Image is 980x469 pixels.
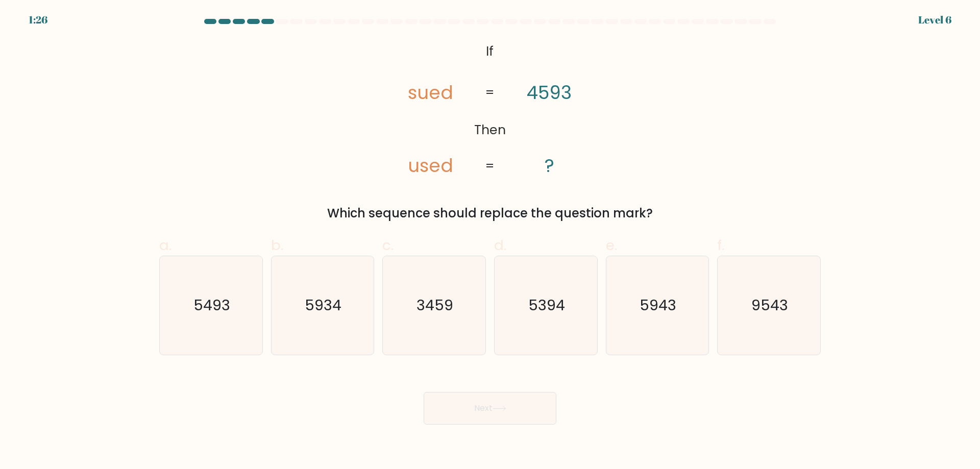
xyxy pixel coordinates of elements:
tspan: used [408,152,453,178]
text: 3459 [417,295,454,315]
text: 5493 [193,295,230,315]
text: 5943 [640,295,677,315]
div: Which sequence should replace the question mark? [165,204,815,223]
svg: @import url('[URL][DOMAIN_NAME]); [376,39,604,180]
text: 9543 [752,295,789,315]
tspan: 4593 [527,80,572,106]
tspan: sued [408,80,453,106]
span: a. [159,235,171,255]
tspan: If [486,42,494,60]
text: 5394 [528,295,565,315]
span: b. [271,235,283,255]
tspan: Then [475,121,506,139]
span: c. [382,235,394,255]
button: Next [424,392,556,425]
tspan: ? [545,153,554,179]
span: e. [606,235,617,255]
tspan: = [485,84,495,102]
span: d. [494,235,506,255]
div: Level 6 [918,12,951,28]
tspan: = [485,157,495,175]
div: 1:26 [29,12,47,28]
text: 5934 [305,295,342,315]
span: f. [717,235,724,255]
